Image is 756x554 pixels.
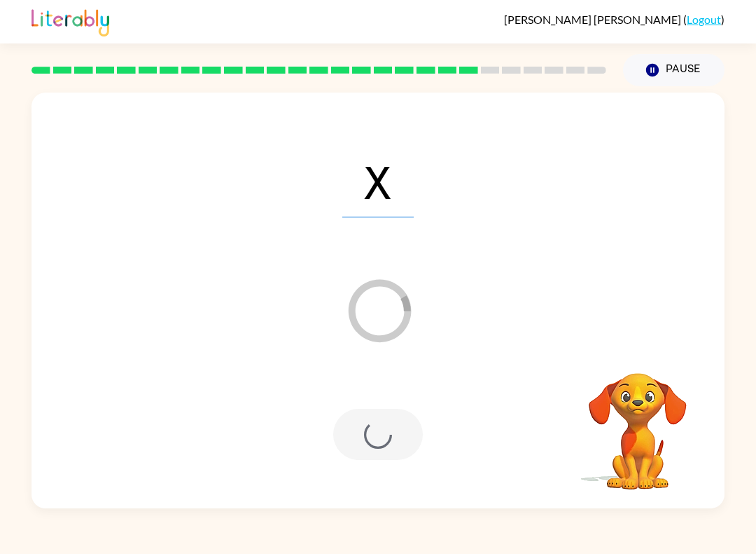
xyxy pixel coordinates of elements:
img: Literably [31,6,109,36]
video: Your browser must support playing .mp4 files to use Literably. Please try using another browser. [568,351,708,492]
span: X [342,144,414,217]
div: ( ) [504,13,724,26]
a: Logout [687,13,721,26]
button: Pause [623,54,724,86]
span: [PERSON_NAME] [PERSON_NAME] [504,13,683,26]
